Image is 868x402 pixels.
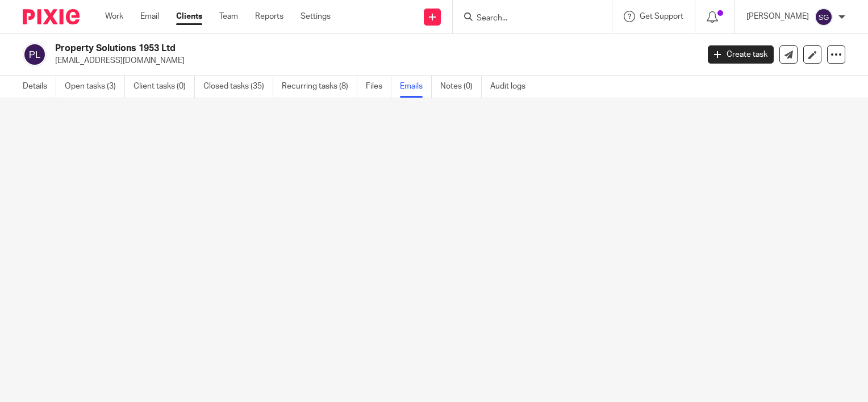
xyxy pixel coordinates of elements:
a: Client tasks (0) [133,76,195,98]
a: Edit client [803,45,821,64]
a: Emails [400,76,432,98]
p: [PERSON_NAME] [746,11,809,22]
input: Search [475,14,578,24]
span: Get Support [640,12,683,20]
a: Recurring tasks (8) [282,76,357,98]
a: Details [23,76,56,98]
p: [EMAIL_ADDRESS][DOMAIN_NAME] [55,55,691,66]
a: Reports [255,11,283,22]
a: Audit logs [490,76,534,98]
a: Create task [708,45,774,64]
a: Open tasks (3) [65,76,125,98]
a: Team [219,11,238,22]
a: Work [105,11,123,22]
a: Notes (0) [440,76,482,98]
a: Files [366,76,391,98]
h2: Property Solutions 1953 Ltd [55,43,564,55]
a: Send new email [779,45,798,64]
a: Closed tasks (35) [203,76,273,98]
a: Settings [301,11,331,22]
img: Pixie [23,9,80,24]
a: Email [140,11,159,22]
a: Clients [176,11,202,22]
img: svg%3E [815,8,833,26]
img: svg%3E [23,43,47,66]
